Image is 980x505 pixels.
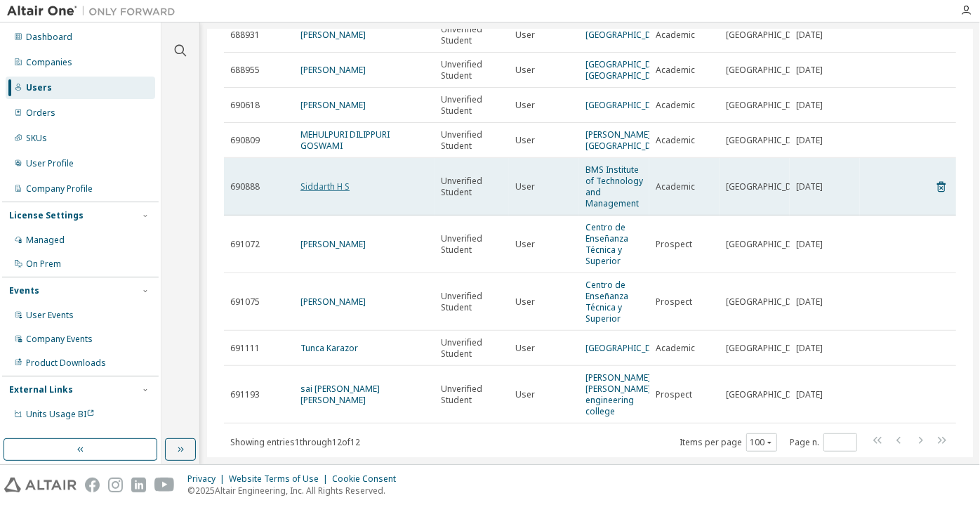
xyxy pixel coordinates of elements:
span: [DATE] [796,29,823,41]
div: Cookie Consent [332,473,404,485]
div: Orders [26,107,55,119]
a: [PERSON_NAME] [300,238,366,250]
span: [DATE] [796,181,823,192]
div: Managed [26,235,65,246]
a: [PERSON_NAME] [300,296,366,308]
img: linkedin.svg [131,478,146,492]
span: Items per page [680,433,777,452]
div: Website Terms of Use [229,473,332,485]
span: User [515,29,535,41]
a: [GEOGRAPHIC_DATA] [585,99,670,111]
span: Prospect [656,239,692,250]
span: Unverified Student [441,129,503,152]
span: Showing entries 1 through 12 of 12 [230,436,360,448]
a: [GEOGRAPHIC_DATA] [585,29,670,41]
span: Unverified Student [441,24,503,46]
a: [PERSON_NAME] [300,29,366,41]
span: [DATE] [796,296,823,308]
span: User [515,239,535,250]
div: External Links [9,384,73,395]
span: Unverified Student [441,59,503,81]
button: 100 [750,437,774,448]
span: [GEOGRAPHIC_DATA] [726,29,810,41]
a: sai [PERSON_NAME] [PERSON_NAME] [300,383,380,406]
span: Unverified Student [441,383,503,406]
span: 691072 [230,239,260,250]
a: [PERSON_NAME] [300,64,366,76]
a: [PERSON_NAME] [PERSON_NAME] engineering college [585,372,651,417]
div: Product Downloads [26,358,106,369]
div: Company Profile [26,183,93,195]
span: User [515,343,535,354]
span: 688955 [230,65,260,76]
span: [GEOGRAPHIC_DATA] [726,239,810,250]
span: Academic [656,343,695,354]
span: Unverified Student [441,337,503,360]
span: [GEOGRAPHIC_DATA] [726,181,810,192]
div: Company Events [26,334,93,345]
img: youtube.svg [154,478,175,492]
a: Siddarth H S [300,181,350,192]
span: [GEOGRAPHIC_DATA] [726,65,810,76]
div: Users [26,82,52,93]
a: Centro de Enseñanza Técnica y Superior [585,279,628,324]
a: Tunca Karazor [300,342,358,354]
span: [DATE] [796,239,823,250]
span: Academic [656,181,695,192]
span: [DATE] [796,389,823,400]
span: Unverified Student [441,94,503,117]
div: Dashboard [26,32,72,43]
span: [GEOGRAPHIC_DATA] [726,343,810,354]
img: Altair One [7,4,183,18]
a: [GEOGRAPHIC_DATA], [GEOGRAPHIC_DATA] [585,58,672,81]
span: Unverified Student [441,233,503,256]
span: [GEOGRAPHIC_DATA] [726,100,810,111]
span: User [515,296,535,308]
span: User [515,389,535,400]
span: [DATE] [796,135,823,146]
span: Academic [656,65,695,76]
span: 690888 [230,181,260,192]
span: [DATE] [796,343,823,354]
span: Academic [656,100,695,111]
a: MEHULPURI DILIPPURI GOSWAMI [300,129,390,152]
img: instagram.svg [108,478,123,492]
span: [DATE] [796,65,823,76]
span: 688931 [230,29,260,41]
div: User Events [26,310,74,321]
span: [GEOGRAPHIC_DATA] [726,296,810,308]
span: User [515,181,535,192]
span: Academic [656,135,695,146]
div: Events [9,285,39,296]
span: User [515,65,535,76]
div: Companies [26,57,72,68]
a: [PERSON_NAME] [300,99,366,111]
a: Centro de Enseñanza Técnica y Superior [585,221,628,267]
a: BMS Institute of Technology and Management [585,164,643,209]
div: On Prem [26,258,61,270]
div: SKUs [26,133,47,144]
div: Privacy [187,473,229,485]
span: Academic [656,29,695,41]
div: User Profile [26,158,74,169]
a: [GEOGRAPHIC_DATA] [585,342,670,354]
div: License Settings [9,210,84,221]
span: Prospect [656,389,692,400]
span: Prospect [656,296,692,308]
p: © 2025 Altair Engineering, Inc. All Rights Reserved. [187,485,404,497]
span: [GEOGRAPHIC_DATA] [726,135,810,146]
span: 690618 [230,100,260,111]
img: altair_logo.svg [4,478,77,492]
span: Units Usage BI [26,408,95,420]
a: [PERSON_NAME][GEOGRAPHIC_DATA] [585,129,670,152]
span: User [515,135,535,146]
span: 690809 [230,135,260,146]
span: 691111 [230,343,260,354]
span: 691193 [230,389,260,400]
span: 691075 [230,296,260,308]
span: Unverified Student [441,176,503,198]
img: facebook.svg [85,478,100,492]
span: Page n. [790,433,857,452]
span: [GEOGRAPHIC_DATA] [726,389,810,400]
span: Unverified Student [441,291,503,313]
